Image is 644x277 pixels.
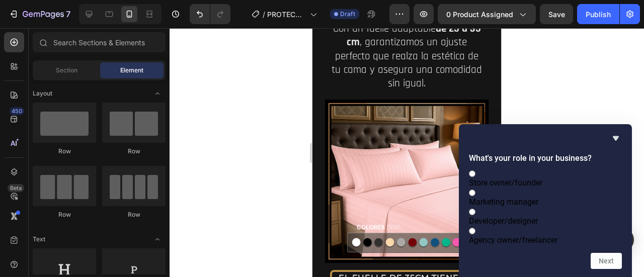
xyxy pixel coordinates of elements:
[149,85,166,102] span: Toggle open
[469,190,475,196] input: Marketing manager
[33,235,45,244] span: Text
[267,9,306,20] span: PROTECTORES
[102,147,166,156] div: Row
[469,132,622,269] div: What's your role in your business?
[469,168,622,245] div: What's your role in your business?
[469,216,538,226] span: Developer/designer
[469,235,557,245] span: Agency owner/freelancer
[26,245,163,265] strong: EL FUELLE DE 35CM TIENE UN COSTO ADICIONAL DE
[469,197,538,207] span: Marketing manager
[66,8,70,20] p: 7
[33,210,96,219] div: Row
[540,4,573,24] button: Save
[4,4,75,24] button: 7
[469,209,475,215] input: Developer/designer
[469,178,542,188] span: Store owner/founder
[190,4,230,24] div: Undo/Redo
[469,170,475,177] input: Store owner/founder
[263,9,265,20] span: /
[33,147,96,156] div: Row
[548,10,565,19] span: Save
[102,210,166,219] div: Row
[577,4,619,24] button: Publish
[33,89,52,98] span: Layout
[610,132,622,144] button: Hide survey
[340,10,355,19] span: Draft
[56,66,77,75] span: Section
[438,4,536,24] button: 0 product assigned
[120,66,143,75] span: Element
[149,231,166,247] span: Toggle open
[586,9,611,20] div: Publish
[591,253,622,269] button: Next question
[469,228,475,234] input: Agency owner/freelancer
[469,152,622,164] h2: What's your role in your business?
[33,32,166,52] input: Search Sections & Elements
[312,28,501,277] iframe: Design area
[446,9,513,20] span: 0 product assigned
[10,107,24,115] div: 450
[8,184,24,192] div: Beta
